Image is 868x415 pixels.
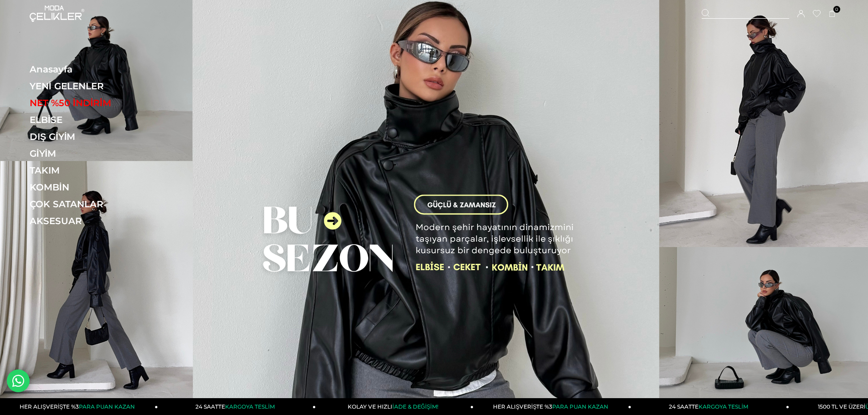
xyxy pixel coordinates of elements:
[30,165,155,176] a: TAKIM
[30,5,84,22] img: logo
[473,398,631,415] a: HER ALIŞVERİŞTE %3PARA PUAN KAZAN
[30,114,155,125] a: ELBİSE
[833,6,840,13] span: 0
[158,398,316,415] a: 24 SAATTEKARGOYA TESLİM
[30,97,155,108] a: NET %50 İNDİRİM
[30,81,155,92] a: YENİ GELENLER
[699,403,748,410] span: KARGOYA TESLİM
[632,398,789,415] a: 24 SAATTEKARGOYA TESLİM
[30,64,155,75] a: Anasayfa
[316,398,473,415] a: KOLAY VE HIZLIİADE & DEĞİŞİM!
[30,199,155,210] a: ÇOK SATANLAR
[552,403,608,410] span: PARA PUAN KAZAN
[79,403,135,410] span: PARA PUAN KAZAN
[225,403,274,410] span: KARGOYA TESLİM
[829,10,836,17] a: 0
[30,215,155,226] a: AKSESUAR
[30,131,155,142] a: DIŞ GİYİM
[392,403,438,410] span: İADE & DEĞİŞİM!
[30,182,155,193] a: KOMBİN
[30,148,155,159] a: GİYİM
